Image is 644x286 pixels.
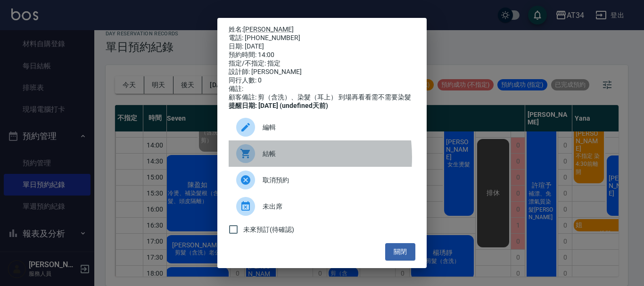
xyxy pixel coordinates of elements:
span: 未出席 [263,202,408,212]
span: 結帳 [263,149,408,159]
div: 預約時間: 14:00 [229,51,415,59]
div: 編輯 [229,114,415,140]
div: 提醒日期: [DATE] (undefined天前) [229,102,415,110]
div: 日期: [DATE] [229,42,415,51]
div: 顧客備註: 剪（含洗）、染髮（耳上） 到場再看看需不需要染髮 [229,93,415,102]
div: 電話: [PHONE_NUMBER] [229,34,415,42]
div: 同行人數: 0 [229,76,415,85]
a: [PERSON_NAME] [243,25,294,33]
span: 編輯 [263,123,408,132]
span: 取消預約 [263,175,408,185]
div: 未出席 [229,193,415,220]
span: 未來預訂(待確認) [243,225,294,235]
div: 取消預約 [229,167,415,193]
div: 備註: [229,85,415,93]
button: 關閉 [385,243,415,261]
div: 指定/不指定: 指定 [229,59,415,68]
p: 姓名: [229,25,415,34]
a: 結帳 [229,140,415,167]
div: 設計師: [PERSON_NAME] [229,68,415,76]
